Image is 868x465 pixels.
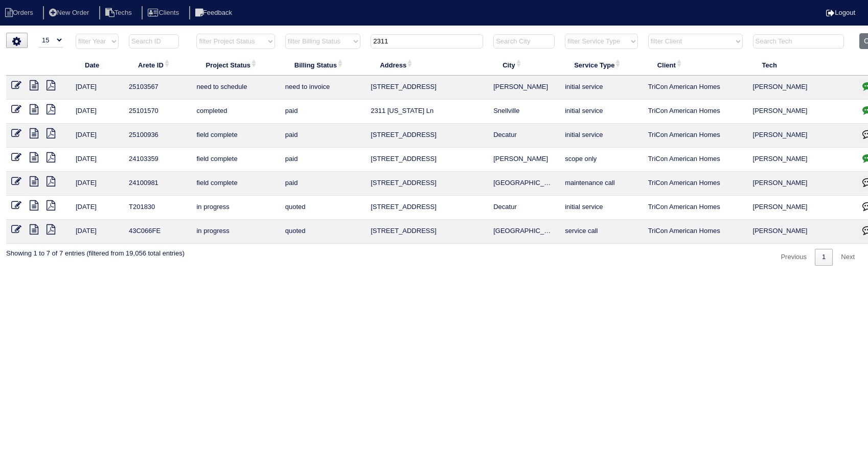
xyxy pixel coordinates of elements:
[124,172,191,196] td: 24100981
[280,54,366,76] th: Billing Status: activate to sort column ascending
[748,100,855,124] td: [PERSON_NAME]
[748,172,855,196] td: [PERSON_NAME]
[6,244,185,258] div: Showing 1 to 7 of 7 entries (filtered from 19,056 total entries)
[560,76,643,100] td: initial service
[366,54,488,76] th: Address: activate to sort column ascending
[643,54,748,76] th: Client: activate to sort column ascending
[643,148,748,172] td: TriCon American Homes
[280,220,366,244] td: quoted
[189,6,240,20] li: Feedback
[71,196,124,220] td: [DATE]
[815,249,833,266] a: 1
[71,124,124,148] td: [DATE]
[748,76,855,100] td: [PERSON_NAME]
[99,9,140,16] a: Techs
[43,6,97,20] li: New Order
[191,76,280,100] td: need to schedule
[280,148,366,172] td: paid
[366,148,488,172] td: [STREET_ADDRESS]
[71,172,124,196] td: [DATE]
[191,220,280,244] td: in progress
[280,100,366,124] td: paid
[366,100,488,124] td: 2311 [US_STATE] Ln
[191,100,280,124] td: completed
[643,76,748,100] td: TriCon American Homes
[488,196,560,220] td: Decatur
[71,54,124,76] th: Date
[748,220,855,244] td: [PERSON_NAME]
[748,148,855,172] td: [PERSON_NAME]
[124,100,191,124] td: 25101570
[643,172,748,196] td: TriCon American Homes
[191,54,280,76] th: Project Status: activate to sort column ascending
[488,76,560,100] td: [PERSON_NAME]
[43,9,97,16] a: New Order
[366,196,488,220] td: [STREET_ADDRESS]
[124,148,191,172] td: 24103359
[191,124,280,148] td: field complete
[191,196,280,220] td: in progress
[643,196,748,220] td: TriCon American Homes
[366,76,488,100] td: [STREET_ADDRESS]
[488,172,560,196] td: [GEOGRAPHIC_DATA]
[643,100,748,124] td: TriCon American Homes
[366,172,488,196] td: [STREET_ADDRESS]
[371,34,483,49] input: Search Address
[560,196,643,220] td: initial service
[560,148,643,172] td: scope only
[643,220,748,244] td: TriCon American Homes
[560,100,643,124] td: initial service
[748,54,855,76] th: Tech
[488,100,560,124] td: Snellville
[773,249,814,266] a: Previous
[142,6,187,20] li: Clients
[560,124,643,148] td: initial service
[560,220,643,244] td: service call
[124,54,191,76] th: Arete ID: activate to sort column ascending
[71,76,124,100] td: [DATE]
[280,124,366,148] td: paid
[493,34,555,49] input: Search City
[280,76,366,100] td: need to invoice
[366,124,488,148] td: [STREET_ADDRESS]
[488,148,560,172] td: [PERSON_NAME]
[142,9,187,16] a: Clients
[366,220,488,244] td: [STREET_ADDRESS]
[124,196,191,220] td: T201830
[280,196,366,220] td: quoted
[124,76,191,100] td: 25103567
[488,54,560,76] th: City: activate to sort column ascending
[560,172,643,196] td: maintenance call
[191,148,280,172] td: field complete
[124,220,191,244] td: 43C066FE
[753,34,844,49] input: Search Tech
[191,172,280,196] td: field complete
[124,124,191,148] td: 25100936
[280,172,366,196] td: paid
[488,220,560,244] td: [GEOGRAPHIC_DATA]
[826,9,855,16] a: Logout
[71,220,124,244] td: [DATE]
[748,124,855,148] td: [PERSON_NAME]
[488,124,560,148] td: Decatur
[99,6,140,20] li: Techs
[834,249,862,266] a: Next
[643,124,748,148] td: TriCon American Homes
[71,100,124,124] td: [DATE]
[71,148,124,172] td: [DATE]
[560,54,643,76] th: Service Type: activate to sort column ascending
[748,196,855,220] td: [PERSON_NAME]
[129,34,179,49] input: Search ID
